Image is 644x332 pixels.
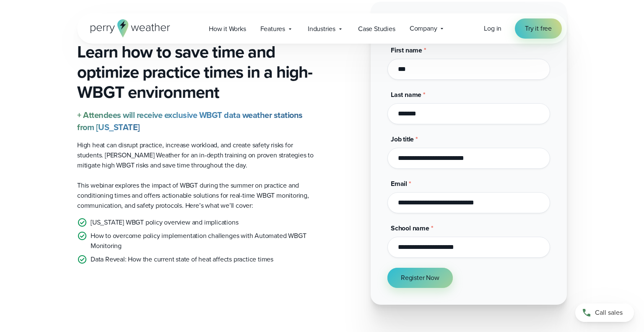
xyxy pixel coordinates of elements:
[260,24,285,34] span: Features
[308,24,335,34] span: Industries
[387,268,453,288] button: Register Now
[77,42,315,102] h3: Learn how to save time and optimize practice times in a high-WBGT environment
[202,20,253,37] a: How it Works
[91,217,238,227] p: [US_STATE] WBGT policy overview and implications
[77,140,315,170] p: High heat can disrupt practice, increase workload, and create safety risks for students. [PERSON_...
[351,20,402,37] a: Case Studies
[77,109,303,133] strong: + Attendees will receive exclusive WBGT data weather stations from [US_STATE]
[525,24,552,34] span: Try it free
[406,11,531,26] strong: Register for the Live Webinar
[401,273,439,283] span: Register Now
[410,24,437,34] span: Company
[77,180,315,211] p: This webinar explores the impact of WBGT during the summer on practice and conditioning times and...
[91,254,273,264] p: Data Reveal: How the current state of heat affects practice times
[209,24,246,34] span: How it Works
[91,231,315,251] p: How to overcome policy implementation challenges with Automated WBGT Monitoring
[391,134,414,144] span: Job title
[484,24,501,33] span: Log in
[358,24,395,34] span: Case Studies
[484,24,501,34] a: Log in
[575,303,634,322] a: Call sales
[391,223,429,233] span: School name
[391,179,407,188] span: Email
[515,18,562,39] a: Try it free
[595,308,623,318] span: Call sales
[391,45,422,55] span: First name
[391,90,421,99] span: Last name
